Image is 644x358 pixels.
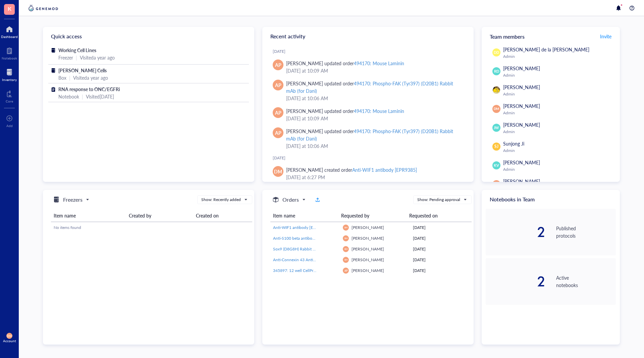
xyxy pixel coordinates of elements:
[503,121,540,128] span: [PERSON_NAME]
[273,155,468,161] div: [DATE]
[2,67,17,82] a: Inventory
[494,107,499,111] span: DM
[354,108,404,114] div: 494170: Mouse Laminin
[275,129,281,136] span: AP
[352,257,384,263] span: [PERSON_NAME]
[2,45,17,60] a: Notebook
[413,235,469,241] div: [DATE]
[503,91,613,97] div: Admin
[126,209,193,222] th: Created by
[58,54,73,61] div: Freezer
[344,258,347,261] span: DM
[494,163,499,168] span: KV
[344,237,347,239] span: DM
[503,65,540,72] span: [PERSON_NAME]
[273,257,337,263] a: Anti-Connexin 43 Antibody
[286,128,453,142] div: 494170: Phospho-FAK (Tyr397) (D20B1) Rabbit mAb (for Dani)
[268,105,468,125] a: AP[PERSON_NAME] updated order494170: Mouse Laminin[DATE] at 10:09 AM
[286,94,463,102] div: [DATE] at 10:06 AM
[413,268,469,274] div: [DATE]
[268,77,468,105] a: AP[PERSON_NAME] updated order494170: Phospho-FAK (Tyr397) (D20B1) Rabbit mAb (for Dani)[DATE] at ...
[503,167,613,172] div: Admin
[58,47,96,53] span: Working Cell Lines
[482,190,620,209] div: Notebooks in Team
[344,248,347,250] span: DM
[286,80,463,94] div: [PERSON_NAME] updated order
[58,86,120,92] span: RNA response to ONC/EGFRi
[494,125,499,130] span: JW
[273,246,321,252] span: Sox9 (D8G8H) Rabbit mAb
[352,225,384,230] span: [PERSON_NAME]
[273,235,337,241] a: Anti-S100 beta antibody [EP1576Y] - [MEDICAL_DATA] Marker
[494,144,498,150] span: SJ
[76,54,77,61] div: |
[286,115,463,122] div: [DATE] at 10:09 AM
[600,31,612,42] button: Invite
[556,274,616,289] div: Active notebooks
[286,80,453,94] div: 494170: Phospho-FAK (Tyr397) (D20B1) Rabbit mAb (for Dani)
[262,27,474,46] div: Recent activity
[556,225,616,239] div: Published protocols
[1,24,18,39] a: Dashboard
[482,27,620,46] div: Team members
[503,110,613,116] div: Admin
[286,127,463,142] div: [PERSON_NAME] updated order
[503,159,540,166] span: [PERSON_NAME]
[352,268,384,273] span: [PERSON_NAME]
[344,226,347,229] span: DM
[80,54,115,61] div: Visited a year ago
[407,209,466,222] th: Requested on
[58,67,107,74] span: [PERSON_NAME] Cells
[275,61,281,69] span: AP
[268,125,468,152] a: AP[PERSON_NAME] updated order494170: Phospho-FAK (Tyr397) (D20B1) Rabbit mAb (for Dani)[DATE] at ...
[6,99,13,103] div: Core
[275,109,281,116] span: AP
[286,107,405,115] div: [PERSON_NAME] updated order
[7,334,12,338] span: DM
[268,163,468,184] a: DM[PERSON_NAME] created orderAnti-WIF1 antibody [EPR9385][DATE] at 6:27 PM
[503,103,540,109] span: [PERSON_NAME]
[270,209,338,222] th: Item name
[503,129,613,134] div: Admin
[413,246,469,252] div: [DATE]
[352,166,417,173] div: Anti-WIF1 antibody [EPR9385]
[413,257,469,263] div: [DATE]
[486,225,545,239] div: 2
[344,269,347,272] span: AP
[274,168,282,175] span: DM
[417,197,460,203] div: Show: Pending approval
[286,166,417,173] div: [PERSON_NAME] created order
[413,225,469,231] div: [DATE]
[275,81,281,89] span: AP
[3,339,16,343] div: Account
[354,60,404,67] div: 494170: Mouse Laminin
[63,196,83,204] h5: Freezers
[286,142,463,150] div: [DATE] at 10:06 AM
[273,268,337,274] a: 345897: 12 well CellPro™ Cell Culture Plates with Lids, Flat Bottom, Sterile
[51,209,126,222] th: Item name
[494,69,499,74] span: RD
[273,225,337,231] a: Anti-WIF1 antibody [EPR9385]
[27,4,60,12] img: genemod-logo
[282,196,299,204] h5: Orders
[503,73,613,78] div: Admin
[273,257,322,263] span: Anti-Connexin 43 Antibody
[600,33,611,40] span: Invite
[273,246,337,252] a: Sox9 (D8G8H) Rabbit mAb
[2,56,17,60] div: Notebook
[486,275,545,288] div: 2
[193,209,252,222] th: Created on
[503,84,540,90] span: [PERSON_NAME]
[201,197,241,203] div: Show: Recently added
[338,209,407,222] th: Requested by
[273,225,329,230] span: Anti-WIF1 antibody [EPR9385]
[73,74,108,81] div: Visited a year ago
[58,93,79,100] div: Notebook
[58,74,66,81] div: Box
[503,178,540,185] span: [PERSON_NAME]
[503,140,524,147] span: Sunjong Ji
[273,235,386,241] span: Anti-S100 beta antibody [EP1576Y] - [MEDICAL_DATA] Marker
[54,225,250,231] div: No items found
[43,27,254,46] div: Quick access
